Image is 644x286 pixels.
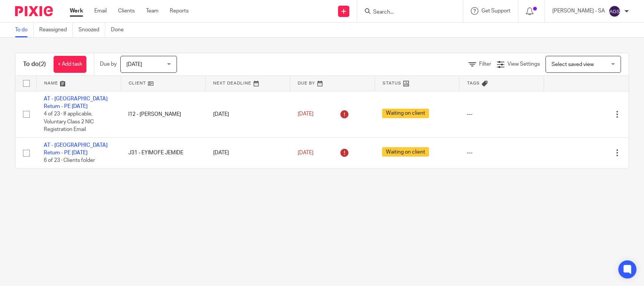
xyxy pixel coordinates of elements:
[382,109,429,118] span: Waiting on client
[100,60,117,68] p: Due by
[552,7,605,15] p: [PERSON_NAME] - SA
[609,5,621,17] img: svg%3E
[467,149,536,157] div: ---
[481,8,510,14] span: Get Support
[39,23,73,37] a: Reassigned
[15,6,53,16] img: Pixie
[552,62,594,67] span: Select saved view
[467,81,480,85] span: Tags
[54,56,86,73] a: + Add task
[298,150,314,155] span: [DATE]
[39,61,46,67] span: (2)
[372,9,440,16] input: Search
[507,62,540,67] span: View Settings
[44,143,108,155] a: AT - [GEOGRAPHIC_DATA] Return - PE [DATE]
[298,111,314,117] span: [DATE]
[78,23,105,37] a: Snoozed
[23,60,46,68] h1: To do
[206,91,290,137] td: [DATE]
[44,158,95,163] span: 6 of 23 · Clients folder
[94,7,107,15] a: Email
[111,23,129,37] a: Done
[467,111,536,118] div: ---
[126,62,142,67] span: [DATE]
[146,7,158,15] a: Team
[121,137,205,168] td: J31 - EYIMOFE JEMIDE
[121,91,205,137] td: I12 - [PERSON_NAME]
[479,62,491,67] span: Filter
[118,7,135,15] a: Clients
[382,147,429,157] span: Waiting on client
[170,7,189,15] a: Reports
[206,137,290,168] td: [DATE]
[44,111,94,132] span: 4 of 23 · If applicable, Voluntary Class 2 NIC Registration Email
[44,96,108,109] a: AT - [GEOGRAPHIC_DATA] Return - PE [DATE]
[70,7,83,15] a: Work
[15,23,34,37] a: To do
